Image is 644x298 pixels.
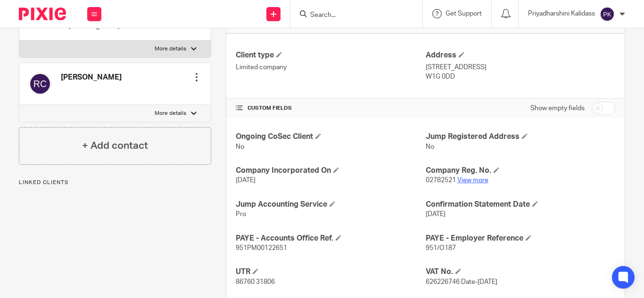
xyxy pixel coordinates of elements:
[426,166,615,176] h4: Company Reg. No.
[236,200,425,209] h4: Jump Accounting Service
[426,279,497,285] span: 626226746 Date-[DATE]
[236,245,287,251] span: 951PM00122651
[236,211,246,217] span: Pro
[236,267,425,277] h4: UTR
[426,177,456,184] span: 02782521
[528,9,595,18] p: Priyadharshini Kalidass
[600,7,615,22] img: svg%3E
[236,177,256,184] span: [DATE]
[236,166,425,176] h4: Company Incorporated On
[82,138,148,153] h4: + Add contact
[426,72,615,81] p: W1G 0DD
[426,267,615,277] h4: VAT No.
[155,45,186,53] p: More details
[19,8,66,20] img: Pixie
[19,179,211,186] p: Linked clients
[426,234,615,243] h4: PAYE - Employer Reference
[457,177,488,184] a: View more
[236,234,425,243] h4: PAYE - Accounts Office Ref.
[530,104,585,113] label: Show empty fields
[61,72,122,82] h4: [PERSON_NAME]
[236,132,425,142] h4: Ongoing CoSec Client
[426,50,615,60] h4: Address
[236,50,425,60] h4: Client type
[426,144,434,150] span: No
[309,11,394,20] input: Search
[426,132,615,142] h4: Jump Registered Address
[426,211,446,217] span: [DATE]
[426,245,456,251] span: 951/O187
[426,200,615,209] h4: Confirmation Statement Date
[236,63,425,72] p: Limited company
[29,72,51,95] img: svg%3E
[446,10,482,17] span: Get Support
[155,110,186,117] p: More details
[236,144,244,150] span: No
[236,105,425,112] h4: CUSTOM FIELDS
[236,279,275,285] span: 86760 31806
[426,63,615,72] p: [STREET_ADDRESS]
